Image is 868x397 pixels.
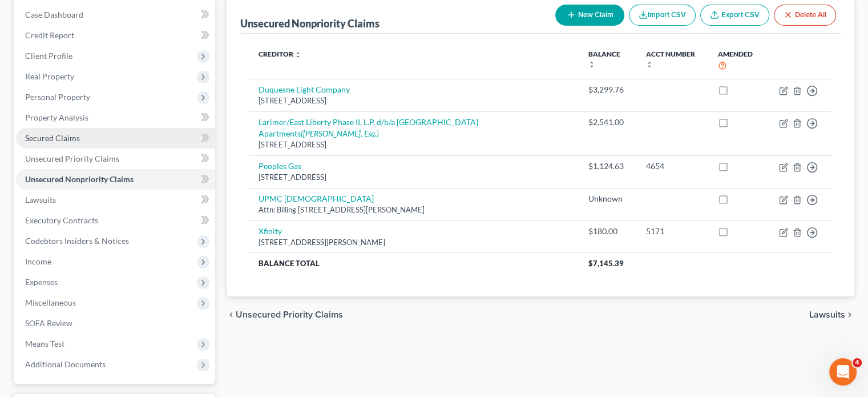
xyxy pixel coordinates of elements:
div: [STREET_ADDRESS] [259,95,570,106]
a: Larimer/East Liberty Phase II, L.P. d/b/a [GEOGRAPHIC_DATA] Apartments([PERSON_NAME], Esq.) [259,117,478,138]
div: $1,124.63 [588,161,628,172]
a: SOFA Review [16,313,215,334]
a: Acct Number unfold_more [646,50,695,68]
div: $180.00 [588,226,628,237]
span: Unsecured Priority Claims [25,154,119,163]
span: Personal Property [25,92,90,102]
span: Means Test [25,339,64,348]
div: 4654 [646,161,700,172]
div: Unknown [588,193,628,204]
span: Codebtors Insiders & Notices [25,236,129,246]
span: $7,145.39 [588,259,624,268]
div: [STREET_ADDRESS][PERSON_NAME] [259,237,570,248]
span: Lawsuits [809,310,845,319]
div: Attn: Billing [STREET_ADDRESS][PERSON_NAME] [259,204,570,215]
i: chevron_left [227,310,236,319]
span: Property Analysis [25,113,88,122]
a: Property Analysis [16,107,215,128]
button: Lawsuits chevron_right [809,310,854,319]
div: $2,541.00 [588,117,628,128]
span: Additional Documents [25,359,106,369]
a: Balance unfold_more [588,50,620,68]
span: Lawsuits [25,195,56,204]
span: Unsecured Nonpriority Claims [25,174,134,184]
span: Income [25,256,51,266]
div: [STREET_ADDRESS] [259,172,570,183]
a: Duquesne Light Company [259,85,350,94]
a: Xfinity [259,226,282,236]
th: Balance Total [249,253,579,274]
a: Lawsuits [16,190,215,210]
div: 5171 [646,226,700,237]
i: ([PERSON_NAME], Esq.) [301,129,379,138]
button: chevron_left Unsecured Priority Claims [227,310,343,319]
a: Export CSV [700,5,769,26]
a: Peoples Gas [259,161,301,171]
i: chevron_right [845,310,854,319]
a: Credit Report [16,25,215,46]
a: Unsecured Nonpriority Claims [16,169,215,190]
a: Secured Claims [16,128,215,149]
span: SOFA Review [25,318,72,328]
span: Client Profile [25,51,72,61]
span: Real Property [25,71,74,81]
span: Miscellaneous [25,298,76,307]
i: unfold_more [294,51,301,58]
th: Amended [709,43,770,79]
span: Secured Claims [25,133,80,143]
span: Unsecured Priority Claims [236,310,343,319]
span: Expenses [25,277,58,287]
span: 4 [853,358,862,367]
div: [STREET_ADDRESS] [259,139,570,150]
span: Case Dashboard [25,10,83,19]
a: Case Dashboard [16,5,215,25]
a: Creditor unfold_more [259,50,301,58]
button: New Claim [555,5,624,26]
div: Unsecured Nonpriority Claims [240,17,380,30]
button: Delete All [774,5,836,26]
div: $3,299.76 [588,84,628,95]
a: Unsecured Priority Claims [16,149,215,169]
button: Import CSV [629,5,696,26]
a: UPMC [DEMOGRAPHIC_DATA] [259,194,374,203]
span: Credit Report [25,30,74,40]
span: Executory Contracts [25,215,98,225]
iframe: Intercom live chat [829,358,857,386]
a: Executory Contracts [16,210,215,231]
i: unfold_more [588,61,595,68]
i: unfold_more [646,61,653,68]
